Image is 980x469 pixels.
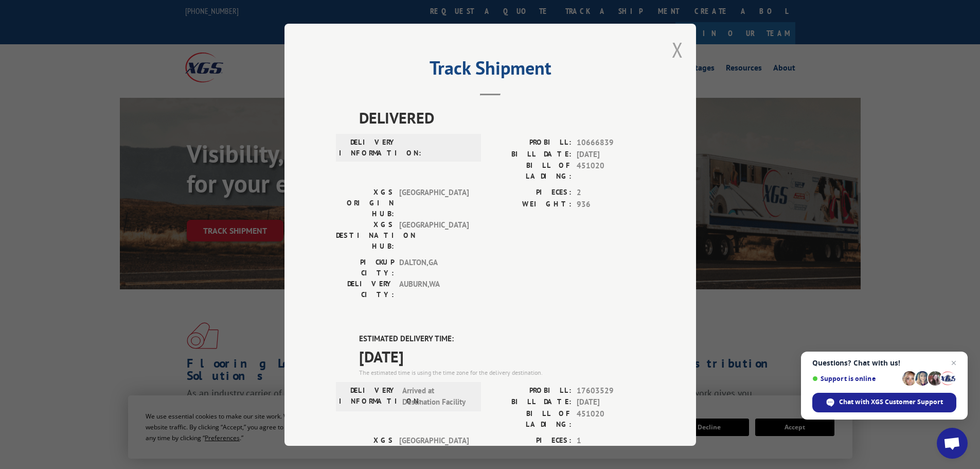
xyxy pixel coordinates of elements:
label: XGS ORIGIN HUB: [336,187,394,219]
span: Arrived at Destination Facility [402,385,472,408]
div: Open chat [937,428,968,459]
span: [DATE] [359,344,645,368]
label: XGS ORIGIN HUB: [336,435,394,467]
label: BILL OF LADING: [490,160,572,182]
span: [DATE] [577,396,645,408]
label: BILL OF LADING: [490,408,572,429]
label: PICKUP CITY: [336,257,394,279]
span: [GEOGRAPHIC_DATA] [399,435,469,467]
h2: Track Shipment [336,61,645,80]
span: DELIVERED [359,106,645,129]
span: Close chat [948,357,960,369]
label: PROBILL: [490,385,572,396]
div: The estimated time is using the time zone for the delivery destination. [359,368,645,377]
div: Chat with XGS Customer Support [812,393,956,412]
label: DELIVERY CITY: [336,279,394,300]
span: 10666839 [577,137,645,149]
span: [DATE] [577,148,645,160]
label: DELIVERY INFORMATION: [339,385,397,408]
label: DELIVERY INFORMATION: [339,137,397,159]
label: XGS DESTINATION HUB: [336,219,394,252]
span: Support is online [812,375,899,383]
span: [GEOGRAPHIC_DATA] [399,187,469,219]
button: Close modal [672,36,683,63]
label: BILL DATE: [490,148,572,160]
span: 451020 [577,160,645,182]
label: PIECES: [490,187,572,199]
span: 1 [577,435,645,446]
span: AUBURN , WA [399,279,469,300]
span: 451020 [577,408,645,429]
span: Chat with XGS Customer Support [839,397,943,407]
span: Questions? Chat with us! [812,359,956,367]
label: PROBILL: [490,137,572,149]
label: PIECES: [490,435,572,446]
span: 936 [577,198,645,210]
span: [GEOGRAPHIC_DATA] [399,219,469,252]
span: 2 [577,187,645,199]
label: WEIGHT: [490,198,572,210]
label: ESTIMATED DELIVERY TIME: [359,333,645,345]
label: BILL DATE: [490,396,572,408]
span: DALTON , GA [399,257,469,279]
span: 17603529 [577,385,645,396]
